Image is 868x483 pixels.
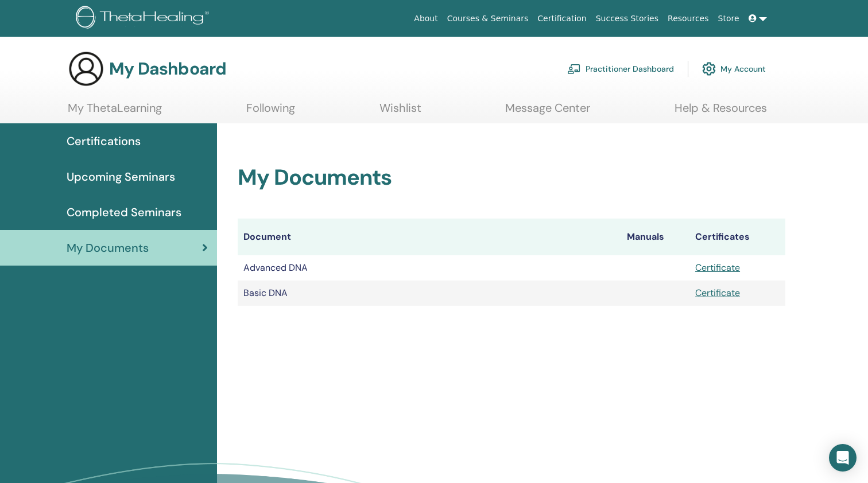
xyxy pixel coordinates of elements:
a: My Account [702,56,766,81]
span: My Documents [67,239,149,256]
img: generic-user-icon.jpg [68,50,104,87]
div: Open Intercom Messenger [829,444,857,472]
a: My ThetaLearning [68,101,162,123]
th: Manuals [621,219,689,255]
td: Basic DNA [238,281,621,306]
a: Help & Resources [675,101,767,123]
a: Store [714,8,744,29]
td: Advanced DNA [238,255,621,281]
a: Success Stories [591,8,663,29]
h2: My Documents [238,165,785,191]
a: Message Center [505,101,590,123]
a: Certificate [695,287,740,299]
span: Upcoming Seminars [67,168,175,185]
span: Completed Seminars [67,204,181,221]
a: Resources [663,8,714,29]
img: cog.svg [702,59,716,79]
a: Certificate [695,262,740,274]
a: Practitioner Dashboard [567,56,674,81]
th: Certificates [689,219,785,255]
img: chalkboard-teacher.svg [567,64,581,74]
span: Certifications [67,133,141,150]
a: Following [246,101,295,123]
a: Courses & Seminars [443,8,533,29]
a: About [409,8,442,29]
th: Document [238,219,621,255]
a: Wishlist [379,101,421,123]
h3: My Dashboard [109,59,226,79]
img: logo.png [76,6,213,32]
a: Certification [533,8,591,29]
